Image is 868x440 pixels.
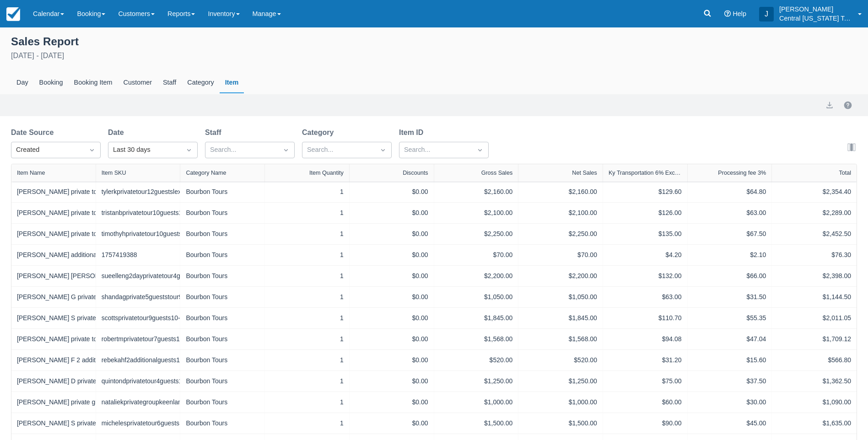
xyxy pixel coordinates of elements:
div: $0.00 [355,208,428,218]
div: Item [220,72,244,93]
i: Help [724,11,731,17]
a: [PERSON_NAME] private tour 12 guests [GEOGRAPHIC_DATA] [DATE] [17,187,221,197]
div: $110.70 [609,313,682,323]
div: $2,250.00 [524,229,597,239]
a: [PERSON_NAME] [PERSON_NAME] G 2 day private tour 4 guests [DATE] and [DATE] [17,271,262,281]
div: 1 [270,229,344,239]
div: $129.60 [609,187,682,197]
div: Item SKU [102,170,126,176]
div: $94.08 [609,334,682,344]
div: $66.00 [693,271,766,281]
a: [PERSON_NAME] F 2 additional guests 10-18 [17,355,147,365]
div: $0.00 [355,271,428,281]
div: $30.00 [693,397,766,407]
div: Item Name [17,170,45,176]
div: 1 [270,271,344,281]
div: $31.20 [609,355,682,365]
div: $63.00 [693,208,766,218]
div: $2,100.00 [440,208,513,218]
div: $2.10 [693,250,766,260]
div: $37.50 [693,376,766,386]
div: $0.00 [355,376,428,386]
div: $1,250.00 [524,376,597,386]
div: Gross Sales [481,170,513,176]
div: $2,250.00 [440,229,513,239]
div: $135.00 [609,229,682,239]
div: quintondprivatetour4guests10-31-2025 [102,376,175,386]
span: Dropdown icon [378,145,388,155]
a: [PERSON_NAME] private tour 10 guests [DATE] [17,229,154,239]
div: $1,090.00 [777,397,851,407]
div: 1 [270,397,344,407]
div: Bourbon Tours [186,397,259,407]
div: 1 [270,208,344,218]
div: $566.80 [777,355,851,365]
div: Sales Report [11,33,857,48]
a: [PERSON_NAME] private tour 10 guests [DATE] [17,208,154,218]
div: Booking Item [69,72,118,93]
div: Discounts [403,170,428,176]
div: $2,200.00 [524,271,597,281]
div: 1 [270,376,344,386]
div: $0.00 [355,250,428,260]
a: [PERSON_NAME] S private tour 6 guests [DATE] [17,419,156,428]
div: $2,160.00 [524,187,597,197]
div: $0.00 [355,229,428,239]
div: $0.00 [355,292,428,302]
div: $1,845.00 [440,313,513,323]
p: [PERSON_NAME] [779,5,852,14]
div: Bourbon Tours [186,376,259,386]
label: Staff [205,127,225,138]
p: Central [US_STATE] Tours [779,14,852,23]
div: $1,250.00 [440,376,513,386]
div: $2,452.50 [777,229,851,239]
div: $75.00 [609,376,682,386]
div: $2,011.05 [777,313,851,323]
div: 1 [270,334,344,344]
a: [PERSON_NAME] private group Keenland transportation [DATE] [17,397,199,407]
div: $0.00 [355,397,428,407]
div: Bourbon Tours [186,355,259,365]
div: timothyhprivatetour10guests10-4-2025 [102,229,175,239]
div: $64.80 [693,187,766,197]
div: $2,289.00 [777,208,851,218]
div: $63.00 [609,292,682,302]
div: $132.00 [609,271,682,281]
div: $1,568.00 [524,334,597,344]
div: Bourbon Tours [186,250,259,260]
div: $1,845.00 [524,313,597,323]
div: $520.00 [440,355,513,365]
div: $76.30 [777,250,851,260]
div: Category Name [186,170,226,176]
div: $47.04 [693,334,766,344]
div: Staff [157,72,182,93]
a: [PERSON_NAME] G private 5 guests tour [DATE] [17,292,157,302]
div: Processing fee 3% [718,170,766,176]
div: $0.00 [355,419,428,428]
div: Category [182,72,219,93]
span: Dropdown icon [475,145,485,155]
div: $1,144.50 [777,292,851,302]
a: [PERSON_NAME] private tour 7 guests [DATE] [17,334,150,344]
div: 1 [270,355,344,365]
div: shandagprivate5gueststour9-27-2025 [102,292,175,302]
a: [PERSON_NAME] D private tour 4 guests [DATE] [17,376,156,386]
img: checkfront-main-nav-mini-logo.png [6,7,20,21]
div: Day [11,72,34,93]
label: Date [108,127,128,138]
div: scottsprivatetour9guests10-4-2025 [102,313,175,323]
div: $4.20 [609,250,682,260]
div: Total [839,170,851,176]
span: Help [733,10,746,17]
div: [DATE] - [DATE] [11,50,857,61]
div: $90.00 [609,419,682,428]
div: Bourbon Tours [186,208,259,218]
div: tristanbprivatetour10guests10-24-2025 [102,208,175,218]
div: Bourbon Tours [186,271,259,281]
div: $45.00 [693,419,766,428]
div: $126.00 [609,208,682,218]
div: 1 [270,187,344,197]
div: $1,500.00 [440,419,513,428]
div: Bourbon Tours [186,313,259,323]
div: $2,100.00 [524,208,597,218]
